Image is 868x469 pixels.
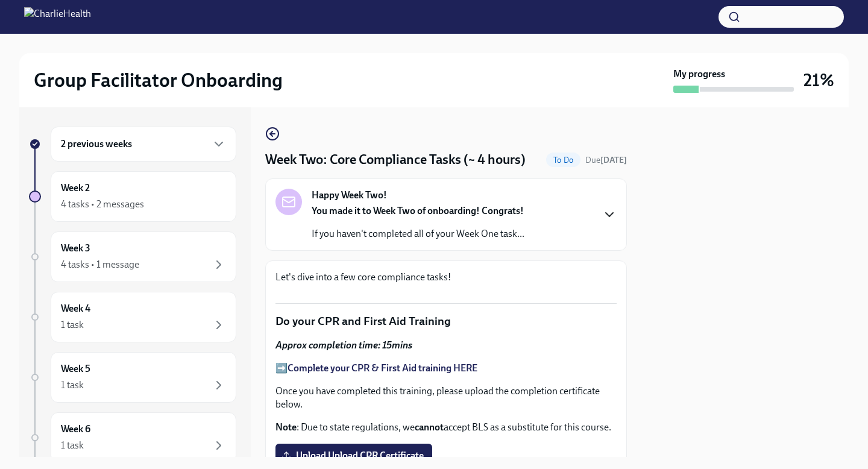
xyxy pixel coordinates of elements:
[61,302,90,315] h6: Week 4
[585,154,627,166] span: September 30th, 2025 09:00
[265,151,526,169] h4: Week Two: Core Compliance Tasks (~ 4 hours)
[275,271,617,284] p: Let's dive into a few core compliance tasks!
[61,258,139,271] div: 4 tasks • 1 message
[415,421,444,433] strong: cannot
[61,379,84,392] div: 1 task
[312,205,524,216] strong: You made it to Week Two of onboarding! Congrats!
[275,313,617,329] p: Do your CPR and First Aid Training
[585,155,627,165] span: Due
[61,439,84,452] div: 1 task
[312,227,524,241] p: If you haven't completed all of your Week One task...
[275,339,412,351] strong: Approx completion time: 15mins
[24,7,91,27] img: CharlieHealth
[288,362,477,374] a: Complete your CPR & First Aid training HERE
[61,318,84,332] div: 1 task
[61,198,144,211] div: 4 tasks • 2 messages
[673,68,725,81] strong: My progress
[61,242,90,255] h6: Week 3
[275,385,617,411] p: Once you have completed this training, please upload the completion certificate below.
[284,450,424,462] span: Upload Upload CPR Certificate
[29,352,236,403] a: Week 51 task
[546,156,580,165] span: To Do
[804,69,834,91] h3: 21%
[275,421,297,433] strong: Note
[29,231,236,282] a: Week 34 tasks • 1 message
[600,155,627,165] strong: [DATE]
[29,292,236,342] a: Week 41 task
[275,421,617,434] p: : Due to state regulations, we accept BLS as a substitute for this course.
[34,68,283,92] h2: Group Facilitator Onboarding
[29,412,236,463] a: Week 61 task
[312,189,387,202] strong: Happy Week Two!
[61,423,90,436] h6: Week 6
[275,362,617,375] p: ➡️
[51,127,236,162] div: 2 previous weeks
[29,171,236,222] a: Week 24 tasks • 2 messages
[61,181,90,195] h6: Week 2
[61,362,90,376] h6: Week 5
[61,137,132,151] h6: 2 previous weeks
[275,444,432,468] label: Upload Upload CPR Certificate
